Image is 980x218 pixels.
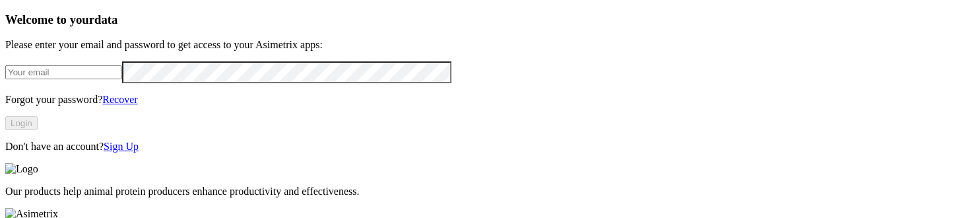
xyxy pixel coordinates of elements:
[5,65,122,79] input: Your email
[5,13,975,27] h3: Welcome to your
[5,116,38,130] button: Login
[5,163,38,175] img: Logo
[104,141,139,152] a: Sign Up
[5,94,975,106] p: Forgot your password?
[5,141,975,153] p: Don't have an account?
[5,186,975,198] p: Our products help animal protein producers enhance productivity and effectiveness.
[94,13,117,26] span: data
[102,94,137,105] a: Recover
[5,39,975,51] p: Please enter your email and password to get access to your Asimetrix apps:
